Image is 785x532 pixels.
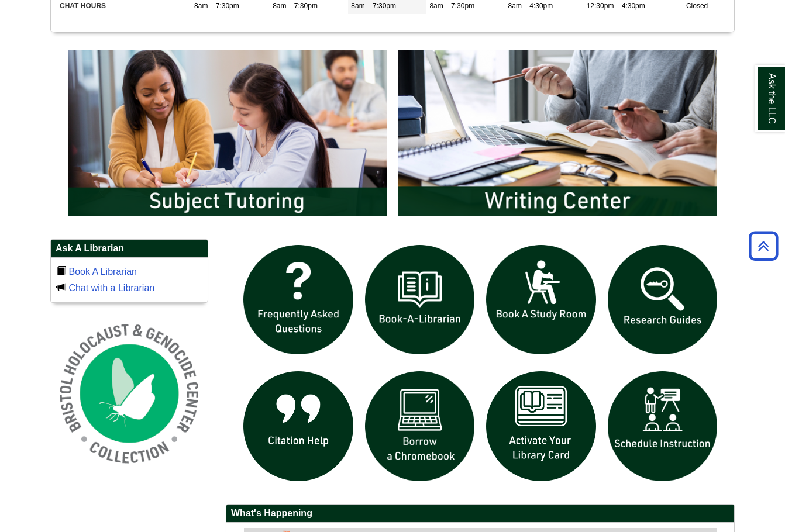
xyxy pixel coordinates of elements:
span: 8am – 4:30pm [508,2,553,10]
div: slideshow [237,239,723,492]
h2: Ask A Librarian [51,240,208,258]
span: Closed [686,2,708,10]
span: 8am – 7:30pm [429,2,474,10]
img: frequently asked questions [237,239,359,361]
span: 8am – 7:30pm [194,2,239,10]
img: Subject Tutoring Information [62,44,392,222]
img: activate Library Card icon links to form to activate student ID into library card [480,365,602,487]
img: Book a Librarian icon links to book a librarian web page [359,239,481,361]
img: Research Guides icon links to research guides web page [602,239,724,361]
span: 8am – 7:30pm [273,2,318,10]
a: Chat with a Librarian [68,283,154,293]
h2: What's Happening [226,505,734,523]
span: 8am – 7:30pm [351,2,396,10]
a: Back to Top [745,238,782,254]
a: Book A Librarian [68,267,137,277]
span: 12:30pm – 4:30pm [587,2,645,10]
div: slideshow [62,44,723,227]
img: Borrow a chromebook icon links to the borrow a chromebook web page [359,365,481,487]
img: For faculty. Schedule Library Instruction icon links to form. [602,365,724,487]
img: Writing Center Information [392,44,723,222]
img: Holocaust and Genocide Collection [50,315,208,472]
img: citation help icon links to citation help guide page [237,365,359,487]
img: book a study room icon links to book a study room web page [480,239,602,361]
